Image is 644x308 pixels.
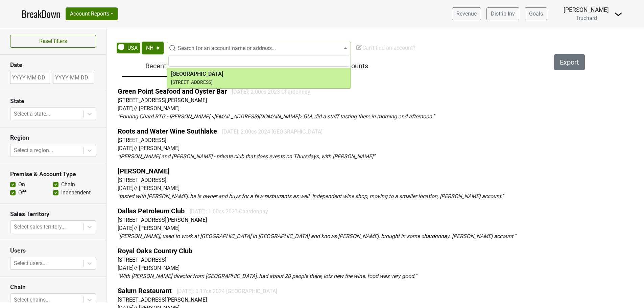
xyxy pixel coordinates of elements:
[118,137,166,143] a: [STREET_ADDRESS]
[118,127,217,135] a: Roots and Water Wine Southlake
[232,89,310,95] span: [DATE]: 2.00cs 2023 Chardonnay
[61,181,75,189] label: Chain
[554,54,585,70] button: Export
[10,284,96,291] h3: Chain
[118,224,641,232] div: [DATE] // [PERSON_NAME]
[178,45,276,51] span: Search for an account name or address...
[118,297,207,303] a: [STREET_ADDRESS][PERSON_NAME]
[452,7,481,20] a: Revenue
[576,15,597,21] span: Truchard
[118,144,641,152] div: [DATE] // [PERSON_NAME]
[222,128,323,135] span: [DATE]: 2.00cs 2024 [GEOGRAPHIC_DATA]
[118,167,170,175] a: [PERSON_NAME]
[118,247,192,255] a: Royal Oaks Country Club
[118,184,641,192] div: [DATE] // [PERSON_NAME]
[118,104,641,113] div: [DATE] // [PERSON_NAME]
[118,87,227,95] a: Green Point Seafood and Oyster Bar
[564,5,609,14] div: [PERSON_NAME]
[18,189,26,197] label: Off
[10,211,96,218] h3: Sales Territory
[118,113,435,120] em: " Pouring Chard BTG - [PERSON_NAME] <[EMAIL_ADDRESS][DOMAIN_NAME]> GM, did a staff tasting there ...
[614,10,622,18] img: Dropdown Menu
[22,7,60,21] a: BreakDown
[171,71,223,77] b: [GEOGRAPHIC_DATA]
[118,233,516,239] em: " [PERSON_NAME], used to work at [GEOGRAPHIC_DATA] in [GEOGRAPHIC_DATA] and knows [PERSON_NAME], ...
[125,62,207,70] h5: Recent Notes
[10,171,96,178] h3: Premise & Account Type
[18,181,25,189] label: On
[10,134,96,141] h3: Region
[118,264,641,272] div: [DATE] // [PERSON_NAME]
[118,273,417,279] em: " With [PERSON_NAME] director from [GEOGRAPHIC_DATA], had about 20 people there, lots new the win...
[10,247,96,254] h3: Users
[177,288,277,294] span: [DATE]: 0.17cs 2024 [GEOGRAPHIC_DATA]
[118,217,207,223] a: [STREET_ADDRESS][PERSON_NAME]
[10,62,96,69] h3: Date
[10,35,96,48] button: Reset filters
[118,207,185,215] a: Dallas Petroleum Club
[61,189,91,197] label: Independent
[525,7,547,20] a: Goals
[356,45,415,51] span: Can't find an account?
[53,72,94,84] input: YYYY-MM-DD
[171,79,213,85] small: [STREET_ADDRESS]
[118,153,375,160] em: " [PERSON_NAME] and [PERSON_NAME] - private club that does events on Thursdays, with [PERSON_NAME] "
[486,7,519,20] a: Distrib Inv
[118,97,207,103] a: [STREET_ADDRESS][PERSON_NAME]
[66,7,118,20] button: Account Reports
[118,287,172,295] a: Salum Restaurant
[356,44,362,51] img: Edit
[118,257,166,263] a: [STREET_ADDRESS]
[190,208,268,215] span: [DATE]: 1.00cs 2023 Chardonnay
[10,72,51,84] input: YYYY-MM-DD
[118,193,504,199] em: " tasted with [PERSON_NAME], he is owner and buys for a few restaurants as well. Independent wine...
[10,98,96,105] h3: State
[118,177,166,183] a: [STREET_ADDRESS]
